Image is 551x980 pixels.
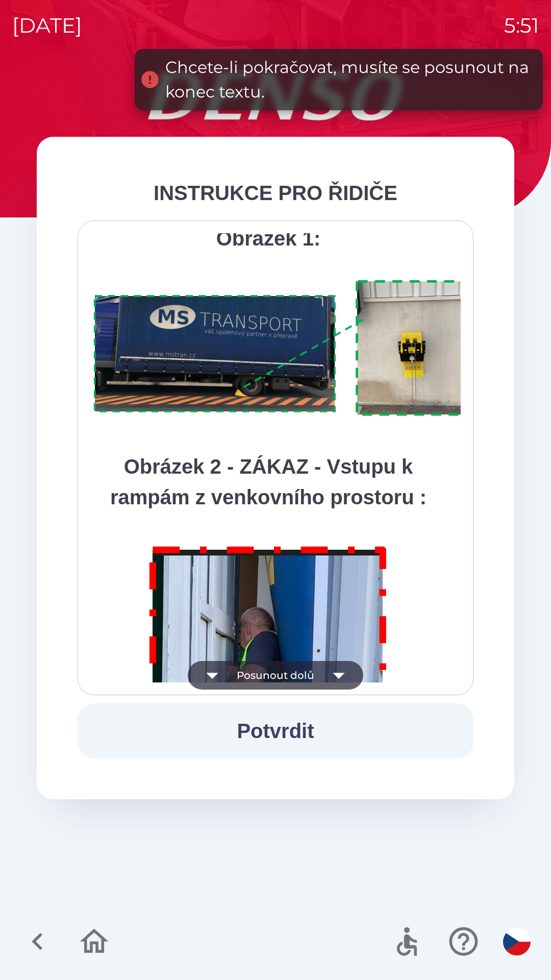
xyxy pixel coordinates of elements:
[78,703,473,758] button: Potvrdit
[37,71,514,120] img: Logo
[12,10,82,41] p: [DATE]
[503,928,531,955] img: cs flag
[90,274,486,423] img: A1ym8hFSA0ukAAAAAElFTkSuQmCC
[188,661,363,690] button: Posunout dolů
[504,10,539,41] p: 5:51
[216,227,321,250] strong: Obrázek 1:
[110,455,427,508] strong: Obrázek 2 - ZÁKAZ - Vstupu k rampám z venkovního prostoru :
[165,55,533,104] div: Chcete-li pokračovat, musíte se posunout na konec textu.
[78,178,473,208] div: INSTRUKCE PRO ŘIDIČE
[138,533,399,908] img: M8MNayrTL6gAAAABJRU5ErkJggg==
